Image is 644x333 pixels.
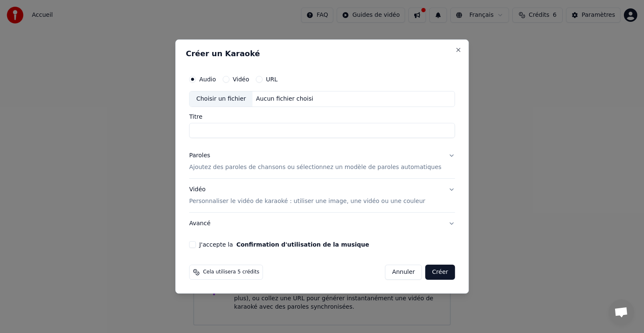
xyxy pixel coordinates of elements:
label: Vidéo [233,76,249,82]
p: Ajoutez des paroles de chansons ou sélectionnez un modèle de paroles automatiques [189,163,441,172]
label: J'accepte la [199,242,369,247]
label: Titre [189,114,455,120]
button: Avancé [189,213,455,234]
label: URL [266,76,278,82]
label: Audio [199,76,216,82]
button: ParolesAjoutez des paroles de chansons ou sélectionnez un modèle de paroles automatiques [189,145,455,178]
h2: Créer un Karaoké [186,50,458,57]
button: Créer [426,265,455,280]
button: Annuler [385,265,422,280]
button: VidéoPersonnaliser le vidéo de karaoké : utiliser une image, une vidéo ou une couleur [189,179,455,212]
span: Cela utilisera 5 crédits [203,269,259,276]
button: J'accepte la [236,242,369,247]
div: Aucun fichier choisi [253,95,317,103]
p: Personnaliser le vidéo de karaoké : utiliser une image, une vidéo ou une couleur [189,197,425,206]
div: Paroles [189,151,210,160]
div: Vidéo [189,185,425,206]
div: Choisir un fichier [190,91,252,107]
